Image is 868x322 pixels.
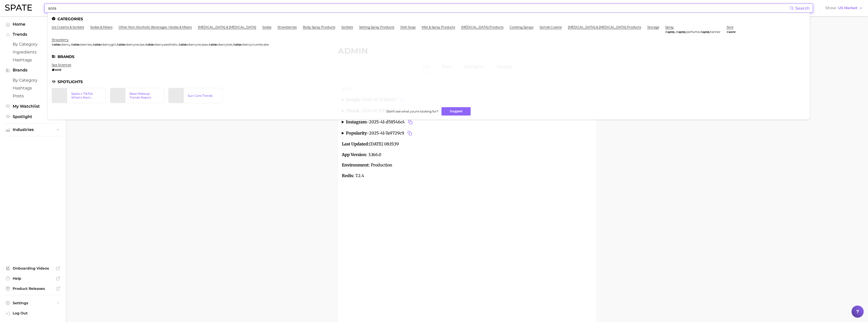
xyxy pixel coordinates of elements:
[342,119,592,126] summary: instagram-2025-41-d58546c4Copy 2025-41-d58546c4 to clipboard
[678,30,685,34] em: spra
[13,301,53,305] span: Settings
[676,30,678,34] span: #
[278,25,297,29] a: strawberries
[4,40,62,48] a: by Category
[369,130,413,137] span: 2025-41-7a9729c9
[685,30,699,34] span: yperfume
[700,30,702,34] span: #
[342,152,367,157] strong: App Version:
[4,92,62,100] a: Posts
[342,173,592,179] p: 7.2.4
[727,25,733,29] a: sore
[342,173,354,178] strong: Redis:
[367,119,369,124] span: -
[110,88,164,103] a: Base Makeup Trends Report
[568,25,641,29] a: [MEDICAL_DATA] & [MEDICAL_DATA] products
[667,30,674,34] em: spra
[147,43,153,46] em: stra
[124,43,144,46] span: wberryrecipe
[702,30,709,34] em: spra
[4,275,62,282] a: Help
[13,58,53,62] span: Hashtags
[130,92,160,99] div: Base Makeup Trends Report
[510,25,533,29] a: cooking sprays
[13,286,53,291] span: Product Releases
[93,43,95,46] span: #
[180,43,186,46] em: stra
[4,20,62,28] a: Home
[52,43,54,46] span: #
[461,25,504,29] a: [MEDICAL_DATA] products
[13,68,53,72] span: Brands
[117,43,119,46] span: #
[824,5,864,11] button: ShowUS Market
[13,104,53,109] span: My Watchlist
[13,78,53,83] span: by Category
[386,109,438,113] span: Don't see what you're looking for?
[303,25,335,29] a: body spray products
[4,299,62,307] a: Settings
[674,30,675,34] span: y
[59,43,70,46] span: wberry
[52,25,84,29] a: ice creams & sorbets
[13,42,53,47] span: by Category
[241,43,269,46] span: wberrycrumbcake
[13,127,53,132] span: Industries
[407,119,414,126] button: Copy 2025-41-d58546c4 to clipboard
[13,276,53,281] span: Help
[216,43,232,46] span: wberrytok
[186,43,208,46] span: wberryrecipes
[400,25,416,29] a: dish soap
[825,7,837,9] span: Show
[13,114,53,119] span: Spotlight
[52,88,106,103] a: Spate x TikTok What's Next: Beauty Edition
[13,311,58,315] span: Log Out
[665,30,667,34] span: #
[647,25,659,29] a: storage
[119,43,124,46] em: stra
[52,63,71,67] a: spa sciences
[346,119,367,124] strong: instagram
[71,43,73,46] span: #
[359,25,394,29] a: setting spray products
[54,43,59,46] em: stra
[795,6,810,11] span: Search
[95,43,100,46] em: stra
[73,43,79,46] em: stra
[233,43,235,46] span: #
[52,17,806,21] li: Categories
[406,130,413,137] button: Copy 2025-41-7a9729c9 to clipboard
[838,7,857,9] span: US Market
[52,38,69,42] a: strawberry
[13,93,53,98] span: Posts
[145,43,147,46] span: #
[13,32,53,37] span: Trends
[342,162,592,168] p: Production
[262,25,271,29] a: sodas
[13,22,53,27] span: Home
[665,30,721,34] div: , ,
[52,43,269,46] div: , , , , , , ,
[369,119,414,126] span: 2025-41-d58546c4
[4,285,62,292] a: Product Releases
[235,43,241,46] em: stra
[4,309,62,318] a: Log out. Currently logged in with e-mail marwat@spate.nyc.
[341,25,353,29] a: sorbets
[100,43,116,46] span: wberrygirl
[665,25,674,29] a: spray
[71,92,102,99] div: Spate x TikTok What's Next: Beauty Edition
[153,43,178,46] span: wberryaesthetic
[4,264,62,272] a: Onboarding Videos
[13,266,53,271] span: Onboarding Videos
[4,66,62,74] button: Brands
[4,102,62,110] a: My Watchlist
[90,25,113,29] a: sodas & mixers
[729,30,735,34] em: sore
[13,86,53,90] span: Hashtags
[52,54,806,59] li: Brands
[367,130,369,136] span: -
[188,94,218,98] div: Sun Care Trends
[211,43,216,46] em: stra
[48,4,790,12] input: Search here for a brand, industry, or ingredient
[13,50,53,54] span: Ingredients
